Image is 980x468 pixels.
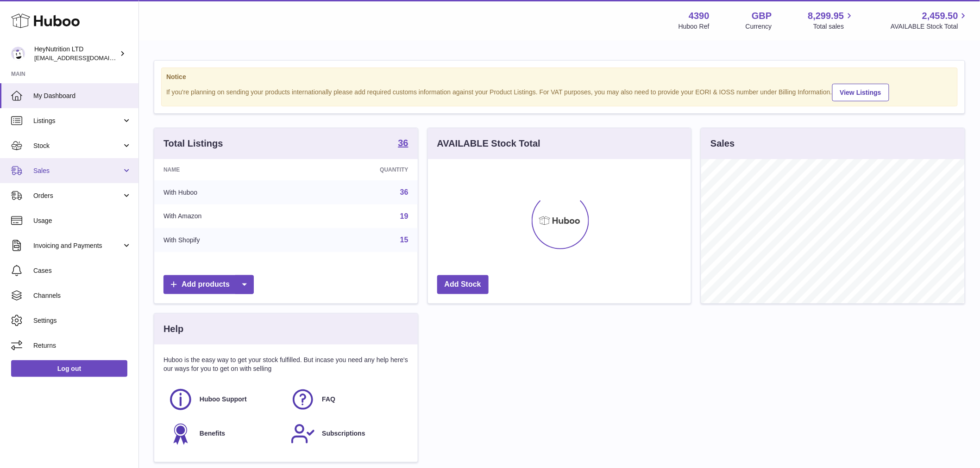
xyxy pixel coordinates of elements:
[400,236,408,244] a: 15
[752,10,772,22] strong: GBP
[33,341,132,350] span: Returns
[400,188,408,196] a: 36
[200,429,225,438] span: Benefits
[166,73,953,81] strong: Notice
[689,10,710,22] strong: 4390
[34,54,136,62] span: [EMAIL_ADDRESS][DOMAIN_NAME]
[322,395,335,404] span: FAQ
[33,241,122,250] span: Invoicing and Payments
[33,316,132,325] span: Settings
[290,421,403,446] a: Subscriptions
[154,180,298,204] td: With Huboo
[832,84,889,101] a: View Listings
[746,22,772,31] div: Currency
[166,82,953,101] div: If you're planning on sending your products internationally please add required customs informati...
[163,275,254,294] a: Add products
[298,159,417,180] th: Quantity
[437,137,540,150] h3: AVAILABLE Stock Total
[33,142,122,150] span: Stock
[398,138,408,148] strong: 36
[678,22,710,31] div: Huboo Ref
[168,387,281,412] a: Huboo Support
[33,191,122,200] span: Orders
[808,10,844,22] span: 8,299.95
[34,45,118,62] div: HeyNutrition LTD
[163,323,183,335] h3: Help
[33,92,132,100] span: My Dashboard
[163,137,223,150] h3: Total Listings
[11,360,127,377] a: Log out
[808,10,855,31] a: 8,299.95 Total sales
[154,204,298,228] td: With Amazon
[437,275,489,294] a: Add Stock
[154,159,298,180] th: Name
[398,138,408,149] a: 36
[891,10,969,31] a: 2,459.50 AVAILABLE Stock Total
[33,216,132,225] span: Usage
[400,212,408,220] a: 19
[710,137,735,150] h3: Sales
[290,387,403,412] a: FAQ
[163,356,408,373] p: Huboo is the easy way to get your stock fulfilled. But incase you need any help here's our ways f...
[11,47,25,61] img: info@heynutrition.com
[154,228,298,252] td: With Shopify
[33,266,132,275] span: Cases
[33,291,132,300] span: Channels
[200,395,247,404] span: Huboo Support
[322,429,365,438] span: Subscriptions
[168,421,281,446] a: Benefits
[33,117,122,125] span: Listings
[33,166,122,175] span: Sales
[891,22,969,31] span: AVAILABLE Stock Total
[922,10,958,22] span: 2,459.50
[813,22,854,31] span: Total sales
